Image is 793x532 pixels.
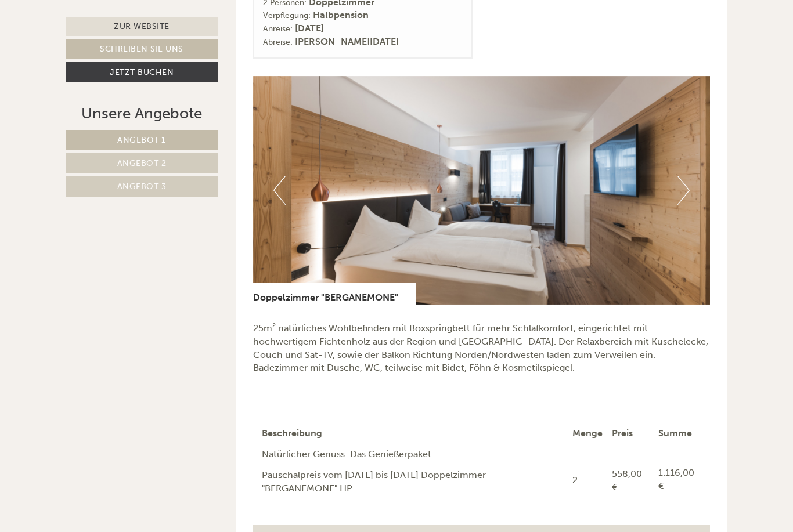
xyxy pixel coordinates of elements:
button: Next [677,176,690,205]
small: Verpflegung: [263,10,311,20]
span: Angebot 1 [117,135,166,145]
div: Hotel [GEOGRAPHIC_DATA] [17,34,194,43]
div: Unsere Angebote [66,103,218,124]
a: Schreiben Sie uns [66,39,218,59]
td: 2 [568,464,607,498]
small: 13:38 [17,56,194,64]
b: [DATE] [295,23,324,34]
td: Natürlicher Genuss: Das Genießerpaket [262,443,568,464]
small: Abreise: [263,37,293,47]
img: image [253,76,711,305]
th: Menge [568,425,607,443]
span: Angebot 2 [117,158,167,168]
b: Halbpension [313,9,369,20]
span: 558,00 € [612,468,642,493]
div: [DATE] [208,9,250,28]
td: 1.116,00 € [654,464,701,498]
th: Beschreibung [262,425,568,443]
a: Jetzt buchen [66,62,218,82]
th: Summe [654,425,701,443]
a: Zur Website [66,17,218,36]
p: 25m² natürliches Wohlbefinden mit Boxspringbett für mehr Schlafkomfort, eingerichtet mit hochwert... [253,322,711,375]
span: Angebot 3 [117,182,167,191]
small: Anreise: [263,24,293,34]
td: Pauschalpreis vom [DATE] bis [DATE] Doppelzimmer "BERGANEMONE" HP [262,464,568,498]
button: Senden [387,306,457,326]
button: Previous [273,176,286,205]
div: Guten Tag, wie können wir Ihnen helfen? [9,31,200,67]
div: Doppelzimmer "BERGANEMONE" [253,283,416,305]
b: [PERSON_NAME][DATE] [295,36,399,47]
th: Preis [607,425,654,443]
